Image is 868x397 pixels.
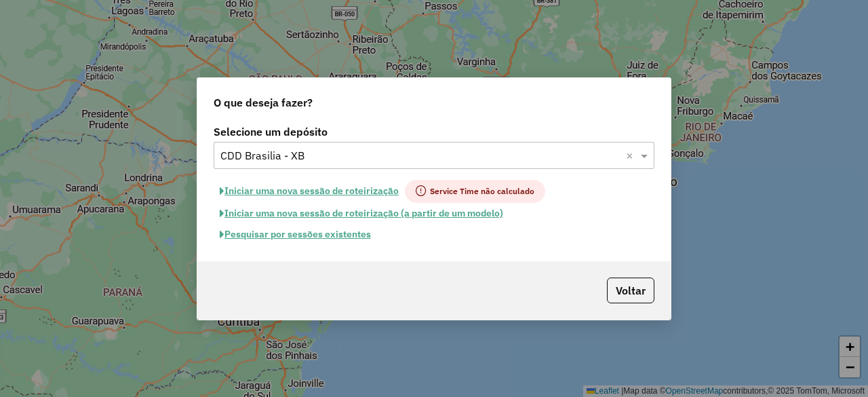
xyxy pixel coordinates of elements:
[214,224,377,245] button: Pesquisar por sessões existentes
[626,147,637,164] span: Clear all
[214,94,313,111] span: O que deseja fazer?
[405,180,545,203] span: Service Time não calculado
[607,278,654,303] button: Voltar
[214,124,654,140] label: Selecione um depósito
[214,180,405,203] button: Iniciar uma nova sessão de roteirização
[214,203,509,224] button: Iniciar uma nova sessão de roteirização (a partir de um modelo)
